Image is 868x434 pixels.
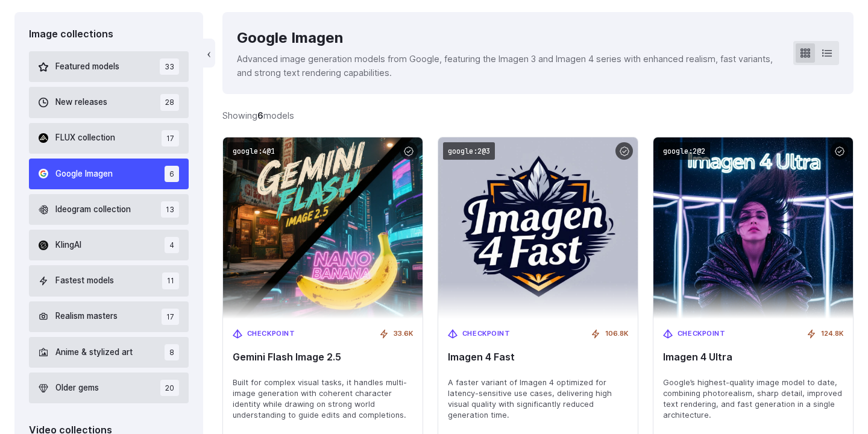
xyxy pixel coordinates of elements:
[228,142,280,160] code: google:4@1
[29,373,189,403] button: Older gems 20
[161,201,179,218] span: 13
[394,329,413,339] span: 33.6K
[223,137,423,319] img: Gemini Flash Image 2.5
[237,27,774,49] div: Google Imagen
[29,51,189,82] button: Featured models 33
[55,310,118,323] span: Realism masters
[247,329,295,339] span: Checkpoint
[658,142,710,160] code: google:2@2
[165,166,179,182] span: 6
[55,346,133,359] span: Anime & stylized art
[162,272,179,289] span: 11
[443,142,495,160] code: google:2@3
[160,94,179,110] span: 28
[160,380,179,396] span: 20
[237,52,774,80] p: Advanced image generation models from Google, featuring the Imagen 3 and Imagen 4 series with enh...
[29,159,189,189] button: Google Imagen 6
[55,131,115,145] span: FLUX collection
[257,110,263,121] strong: 6
[55,96,107,109] span: New releases
[233,351,413,363] span: Gemini Flash Image 2.5
[448,377,628,421] span: A faster variant of Imagen 4 optimized for latency-sensitive use cases, delivering high visual qu...
[29,123,189,154] button: FLUX collection 17
[165,237,179,253] span: 4
[55,274,114,288] span: Fastest models
[29,87,189,118] button: New releases 28
[160,58,179,75] span: 33
[55,382,99,395] span: Older gems
[448,351,628,363] span: Imagen 4 Fast
[55,60,119,74] span: Featured models
[29,27,189,42] div: Image collections
[162,309,179,325] span: 17
[55,203,131,216] span: Ideogram collection
[162,130,179,146] span: 17
[462,329,511,339] span: Checkpoint
[222,108,294,122] div: Showing models
[605,329,628,339] span: 106.8K
[29,194,189,225] button: Ideogram collection 13
[55,168,113,181] span: Google Imagen
[203,39,215,68] button: ‹
[663,351,843,363] span: Imagen 4 Ultra
[653,137,853,319] img: Imagen 4 Ultra
[233,377,413,421] span: Built for complex visual tasks, it handles multi-image generation with coherent character identit...
[29,265,189,296] button: Fastest models 11
[55,239,81,252] span: KlingAI
[821,329,843,339] span: 124.8K
[29,337,189,368] button: Anime & stylized art 8
[663,377,843,421] span: Google’s highest-quality image model to date, combining photorealism, sharp detail, improved text...
[29,230,189,260] button: KlingAI 4
[678,329,726,339] span: Checkpoint
[438,137,638,319] img: Imagen 4 Fast
[165,344,179,360] span: 8
[29,301,189,332] button: Realism masters 17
